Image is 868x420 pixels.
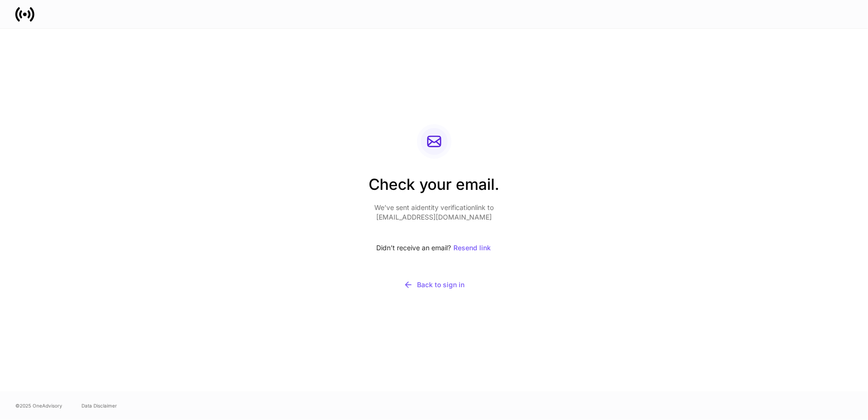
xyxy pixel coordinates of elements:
[15,402,62,409] span: © 2025 OneAdvisory
[369,274,499,296] button: Back to sign in
[81,402,117,409] a: Data Disclaimer
[454,245,491,251] div: Resend link
[369,174,499,203] h2: Check your email.
[369,203,499,222] p: We’ve sent a identity verification link to [EMAIL_ADDRESS][DOMAIN_NAME]
[369,237,499,258] div: Didn’t receive an email?
[453,237,492,258] button: Resend link
[404,280,464,290] div: Back to sign in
